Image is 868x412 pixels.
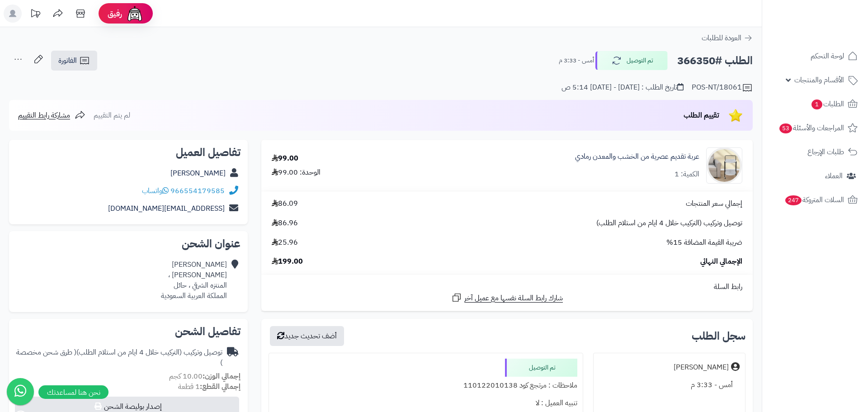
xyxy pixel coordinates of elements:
span: 25.96 [272,237,298,248]
h2: عنوان الشحن [16,238,241,249]
span: رفيق [108,8,122,19]
div: توصيل وتركيب (التركيب خلال 4 ايام من استلام الطلب) [16,347,222,368]
span: الإجمالي النهائي [700,256,742,267]
a: السلات المتروكة247 [768,189,863,211]
a: [PERSON_NAME] [170,168,226,179]
strong: إجمالي القطع: [200,381,241,392]
span: تقييم الطلب [684,110,719,121]
span: 199.00 [272,256,303,267]
h3: سجل الطلب [692,331,745,341]
img: ai-face.png [126,5,144,23]
div: تنبيه العميل : لا [274,394,577,412]
a: المراجعات والأسئلة53 [768,117,863,139]
div: الوحدة: 99.00 [272,167,321,178]
h2: الطلب #366350 [677,52,753,70]
div: POS-NT/18061 [692,82,753,93]
span: طلبات الإرجاع [807,146,844,158]
h2: تفاصيل العميل [16,147,241,158]
span: 86.09 [272,199,298,209]
div: [PERSON_NAME] [PERSON_NAME] ، المنتزه الشرقي ، حائل المملكة العربية السعودية [161,260,227,301]
strong: إجمالي الوزن: [203,371,241,382]
a: العودة للطلبات [702,33,753,43]
img: 1752927796-1-90x90.jpg [707,147,742,184]
span: شارك رابط السلة نفسها مع عميل آخر [464,293,563,303]
div: تاريخ الطلب : [DATE] - [DATE] 5:14 ص [561,82,684,93]
span: العودة للطلبات [702,33,741,43]
span: الطلبات [811,98,844,110]
small: 10.00 كجم [169,371,241,382]
a: العملاء [768,165,863,187]
a: الطلبات1 [768,93,863,115]
h2: تفاصيل الشحن [16,326,241,337]
span: ( طرق شحن مخصصة ) [16,347,222,368]
a: عربة تقديم عصرية من الخشب والمعدن رمادي [575,152,699,162]
span: 53 [779,123,792,133]
span: 1 [811,99,822,109]
a: 966554179585 [170,185,225,196]
span: مشاركة رابط التقييم [18,110,70,121]
a: واتساب [142,185,169,196]
span: 247 [785,195,802,205]
span: ضريبة القيمة المضافة 15% [666,237,742,248]
a: [EMAIL_ADDRESS][DOMAIN_NAME] [108,203,225,214]
span: لوحة التحكم [811,50,844,62]
small: 1 قطعة [178,381,241,392]
small: أمس - 3:33 م [559,56,594,65]
div: الكمية: 1 [675,169,699,180]
a: طلبات الإرجاع [768,141,863,163]
a: مشاركة رابط التقييم [18,110,85,121]
div: ملاحظات : مرتجع كود 110122010138 [274,377,577,394]
a: تحديثات المنصة [24,5,47,25]
span: السلات المتروكة [784,194,844,206]
a: شارك رابط السلة نفسها مع عميل آخر [451,292,563,303]
div: تم التوصيل [505,359,577,377]
div: [PERSON_NAME] [674,362,729,373]
a: لوحة التحكم [768,45,863,67]
span: لم يتم التقييم [94,110,130,121]
button: تم التوصيل [595,51,668,70]
span: الفاتورة [58,55,77,66]
span: 86.96 [272,218,298,228]
a: الفاتورة [51,51,97,71]
span: العملاء [825,170,843,182]
div: 99.00 [272,153,298,164]
button: أضف تحديث جديد [270,326,344,346]
span: توصيل وتركيب (التركيب خلال 4 ايام من استلام الطلب) [596,218,742,228]
span: الأقسام والمنتجات [794,74,844,86]
div: أمس - 3:33 م [599,376,740,394]
span: إجمالي سعر المنتجات [686,199,742,209]
div: رابط السلة [265,282,749,292]
span: المراجعات والأسئلة [778,122,844,134]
